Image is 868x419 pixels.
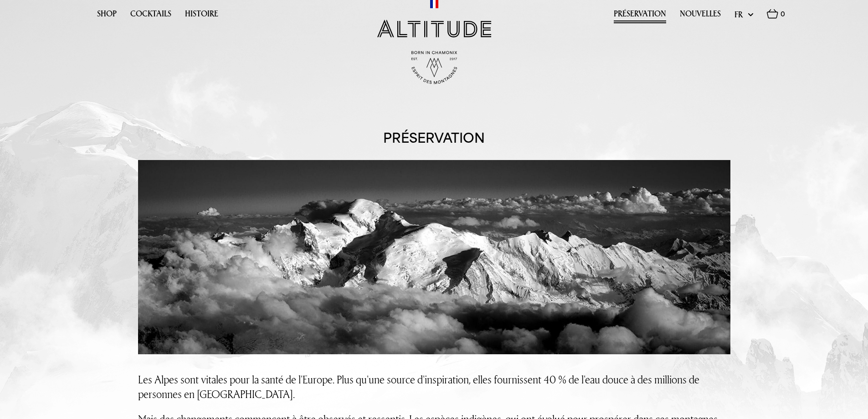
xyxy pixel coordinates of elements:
[97,9,117,23] a: Shop
[614,9,666,23] a: Préservation
[680,9,721,23] a: Nouvelles
[138,372,730,401] p: Les Alpes sont vitales pour la santé de l'Europe. Plus qu'une source d'inspiration, elles fournis...
[383,130,485,146] h1: PRÉSERVATION
[411,51,457,84] img: Born in Chamonix - Est. 2017 - Espirit des Montagnes
[377,20,491,37] img: Altitude Gin
[130,9,171,23] a: Cocktails
[767,9,778,19] img: Basket
[185,9,218,23] a: Histoire
[767,9,785,24] a: 0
